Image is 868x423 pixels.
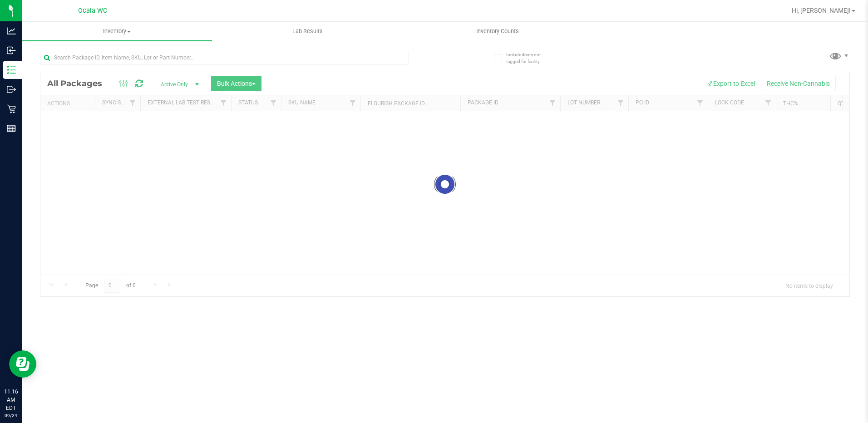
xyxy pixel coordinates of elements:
span: Hi, [PERSON_NAME]! [792,7,851,14]
p: 09/24 [4,412,18,419]
inline-svg: Reports [7,124,16,133]
iframe: Resource center [9,350,36,378]
span: Lab Results [280,27,335,35]
inline-svg: Inbound [7,46,16,55]
inline-svg: Retail [7,104,16,113]
input: Search Package ID, Item Name, SKU, Lot or Part Number... [40,51,409,64]
span: Inventory [22,27,212,35]
span: Include items not tagged for facility [506,51,552,65]
p: 11:16 AM EDT [4,388,18,412]
span: Ocala WC [78,7,107,15]
inline-svg: Analytics [7,26,16,35]
span: Inventory Counts [464,27,531,35]
inline-svg: Outbound [7,85,16,94]
inline-svg: Inventory [7,65,16,74]
a: Inventory [22,22,212,41]
a: Inventory Counts [403,22,593,41]
a: Lab Results [212,22,402,41]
